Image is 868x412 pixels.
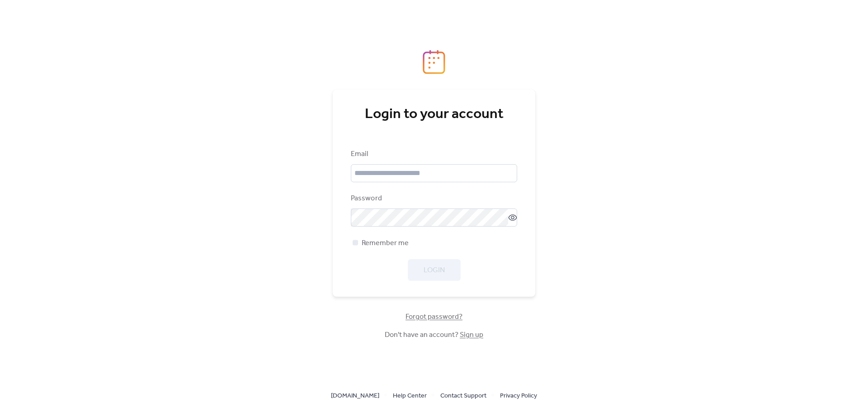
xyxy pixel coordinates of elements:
span: [DOMAIN_NAME] [331,391,379,402]
div: Password [351,193,515,204]
img: logo [423,50,445,74]
span: Forgot password? [406,312,462,322]
a: Contact Support [440,390,486,401]
span: Remember me [362,238,409,249]
span: Privacy Policy [500,391,537,402]
a: Help Center [393,390,427,401]
div: Login to your account [351,105,517,123]
a: Forgot password? [406,314,462,319]
div: Email [351,149,515,160]
span: Don't have an account? [385,330,483,341]
span: Contact Support [440,391,486,402]
a: Privacy Policy [500,390,537,401]
a: [DOMAIN_NAME] [331,390,379,401]
a: Sign up [460,328,483,342]
span: Help Center [393,391,427,402]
